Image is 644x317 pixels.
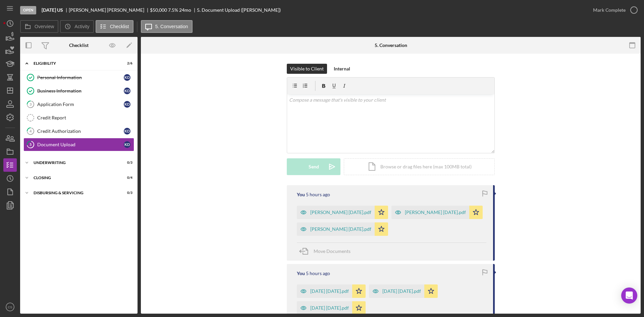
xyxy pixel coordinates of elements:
div: 5. Conversation [375,43,407,48]
a: Business InformationKD [23,84,134,98]
div: You [297,271,305,276]
div: Send [309,158,319,175]
text: CS [8,305,12,309]
button: Move Documents [297,243,357,260]
button: Overview [20,20,58,33]
div: [DATE] [DATE].pdf [382,288,421,294]
a: 3Application FormKD [23,98,134,111]
div: Business Information [37,88,124,94]
a: Credit Report [23,111,134,124]
div: [PERSON_NAME] [DATE].pdf [310,210,371,215]
div: [PERSON_NAME] [PERSON_NAME] [69,7,150,13]
button: 5. Conversation [141,20,193,33]
div: Application Form [37,102,124,107]
div: 7.5 % [168,7,178,13]
div: Credit Report [37,115,134,120]
button: [PERSON_NAME] [DATE].pdf [297,222,388,236]
button: CS [3,300,17,314]
a: Personal InformationKD [23,71,134,84]
div: 2 / 6 [120,61,132,65]
div: K D [124,101,130,108]
span: $50,000 [150,7,167,13]
div: [DATE] [DATE].pdf [310,288,349,294]
div: Document Upload [37,142,124,147]
div: Open [20,6,36,14]
button: Mark Complete [586,3,641,17]
div: K D [124,88,130,94]
div: Closing [34,176,116,180]
label: 5. Conversation [155,24,188,29]
div: 24 mo [179,7,191,13]
div: 0 / 4 [120,176,132,180]
tspan: 5 [30,142,32,147]
label: Activity [74,24,89,29]
div: Visible to Client [290,64,324,74]
button: Send [287,158,340,175]
div: K D [124,141,130,148]
div: [PERSON_NAME] [DATE].pdf [310,226,371,232]
button: [PERSON_NAME] [DATE].pdf [391,206,483,219]
div: K D [124,74,130,81]
div: [PERSON_NAME] [DATE].pdf [405,210,466,215]
button: Internal [330,64,354,74]
div: Checklist [69,43,89,48]
label: Overview [35,24,54,29]
div: Disbursing & Servicing [34,191,116,195]
a: 5Document UploadKD [23,138,134,151]
time: 2025-10-08 15:30 [306,192,330,197]
button: Checklist [96,20,133,33]
button: Activity [60,20,94,33]
button: [DATE] [DATE].pdf [369,284,438,298]
div: 0 / 3 [120,191,132,195]
div: Credit Authorization [37,128,124,134]
div: Mark Complete [593,3,626,17]
span: Move Documents [314,248,351,254]
button: Visible to Client [287,64,327,74]
button: [DATE] [DATE].pdf [297,284,366,298]
div: Open Intercom Messenger [621,287,637,304]
a: 4Credit AuthorizationKD [23,124,134,138]
div: You [297,192,305,197]
div: Eligibility [34,61,116,65]
label: Checklist [110,24,129,29]
tspan: 3 [30,102,32,106]
b: [DATE] US [42,7,63,13]
div: Internal [334,64,350,74]
div: 0 / 3 [120,161,132,165]
div: 5. Document Upload ([PERSON_NAME]) [197,7,281,13]
div: K D [124,128,130,135]
div: [DATE] [DATE].pdf [310,305,349,311]
div: Personal Information [37,75,124,80]
tspan: 4 [30,129,32,133]
button: [PERSON_NAME] [DATE].pdf [297,206,388,219]
div: Underwriting [34,161,116,165]
button: [DATE] [DATE].pdf [297,301,366,315]
time: 2025-10-08 15:24 [306,271,330,276]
